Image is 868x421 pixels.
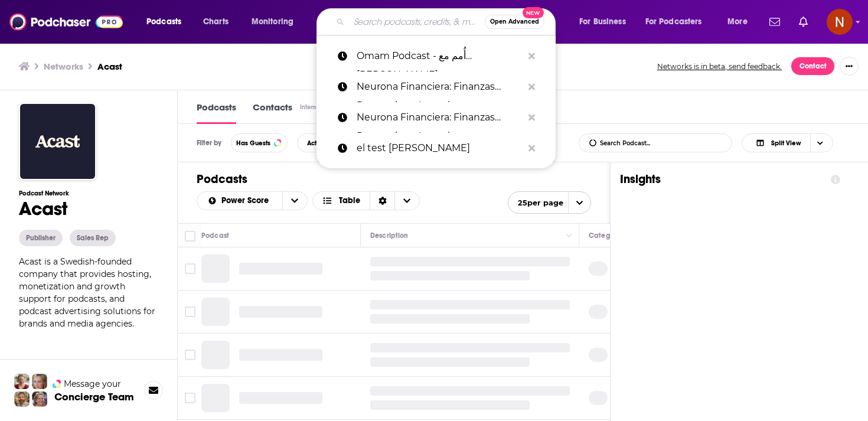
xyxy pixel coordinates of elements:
[44,61,83,72] a: Networks
[349,12,485,31] input: Search podcasts, credits, & more...
[579,14,626,30] span: For Business
[32,391,47,407] img: Barbara Profile
[357,102,523,133] p: Neurona Financiera: Finanzas Personales e Inversiones
[794,12,812,32] a: Show notifications dropdown
[197,172,591,187] h1: Podcasts
[370,229,408,243] div: Description
[19,103,96,180] img: Acast logo
[243,12,309,31] button: open menu
[146,14,181,30] span: Podcasts
[64,378,121,390] span: Message your
[19,256,155,329] span: Acast is a Swedish-founded company that provides hosting, monetization and growth support for pod...
[316,41,556,71] a: Omam Podcast - أُمم مع [PERSON_NAME]
[490,19,539,25] span: Open Advanced
[771,140,801,146] span: Split View
[203,14,229,30] span: Charts
[19,197,158,220] h1: Acast
[97,61,122,72] a: Acast
[765,12,785,32] a: Show notifications dropdown
[638,12,719,31] button: open menu
[508,194,563,212] span: 25 per page
[282,192,307,210] button: open menu
[562,229,576,243] button: Column Actions
[312,191,420,210] button: Choose View
[719,12,762,31] button: open menu
[297,133,335,152] button: Active
[571,12,641,31] button: open menu
[357,41,523,71] p: Omam Podcast - أُمم مع ميرنا الزيني
[300,103,322,111] div: Internal
[19,230,63,246] button: Publisher
[201,229,229,243] div: Podcast
[231,133,288,152] button: Has Guests
[185,393,195,403] span: Toggle select row
[316,71,556,102] a: Neurona Financiera: Finanzas Personales e Inversiones
[54,391,134,403] h3: Concierge Team
[827,9,853,35] button: Show profile menu
[339,197,360,205] span: Table
[253,102,324,124] a: ContactsInternal
[589,229,625,243] div: Categories
[316,133,556,164] a: el test [PERSON_NAME]
[197,102,236,124] a: Podcasts
[197,197,282,205] button: open menu
[791,57,835,76] a: Contact
[727,14,748,30] span: More
[742,133,849,152] h2: Choose View
[523,7,544,18] span: New
[138,12,197,31] button: open menu
[252,14,293,30] span: Monitoring
[620,172,821,187] h1: Insights
[185,350,195,360] span: Toggle select row
[236,140,270,146] span: Has Guests
[357,133,523,164] p: el test de turing
[827,9,853,35] img: User Profile
[185,263,195,274] span: Toggle select row
[357,71,523,102] p: Neurona Financiera: Finanzas Personales e Inversiones
[197,191,308,210] h2: Choose List sort
[197,139,221,147] h3: Filter by
[485,15,544,29] button: Open AdvancedNew
[14,374,30,389] img: Sydney Profile
[328,8,567,35] div: Search podcasts, credits, & more...
[221,197,273,205] span: Power Score
[307,140,325,146] span: Active
[185,306,195,317] span: Toggle select row
[19,190,158,197] h3: Podcast Network
[9,11,123,33] img: Podchaser - Follow, Share and Rate Podcasts
[840,57,859,76] button: Show More Button
[508,191,591,214] button: open menu
[370,192,394,210] div: Sort Direction
[70,230,116,246] button: Sales Rep
[653,61,786,71] button: Networks is in beta, send feedback.
[195,12,236,31] a: Charts
[316,102,556,133] a: Neurona Financiera: Finanzas Personales e Inversiones
[827,9,853,35] span: Logged in as AdelNBM
[645,14,702,30] span: For Podcasters
[742,133,833,152] button: Choose View
[14,391,30,407] img: Jon Profile
[32,374,47,389] img: Jules Profile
